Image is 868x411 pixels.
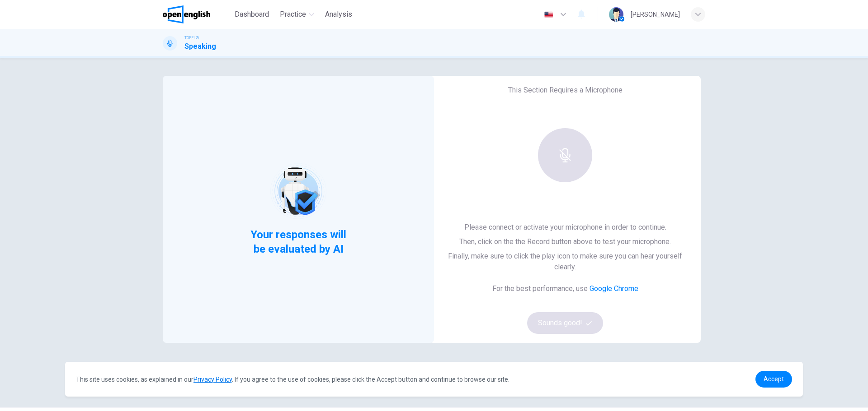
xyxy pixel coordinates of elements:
[543,11,554,18] img: en
[280,9,306,20] span: Practice
[631,9,680,20] div: [PERSON_NAME]
[444,222,686,233] p: Please connect or activate your microphone in order to continue.
[193,376,232,383] a: Privacy Policy
[76,376,509,383] span: This site uses cookies, as explained in our . If you agree to the use of cookies, please click th...
[590,284,638,293] a: Google Chrome
[508,85,623,96] h6: This Section Requires a Microphone
[444,251,686,272] p: Finally, make sure to click the play icon to make sure you can hear yourself clearly.
[492,283,638,294] h6: For the best performance, use
[269,162,327,220] img: robot icon
[325,9,352,20] span: Analysis
[276,6,318,23] button: Practice
[235,9,269,20] span: Dashboard
[65,362,803,397] div: cookieconsent
[184,41,216,52] h1: Speaking
[244,227,354,256] span: Your responses will be evaluated by AI
[163,5,210,23] img: OpenEnglish logo
[231,6,273,23] button: Dashboard
[184,35,199,41] span: TOEFL®
[609,7,623,22] img: Profile picture
[755,371,792,388] a: dismiss cookie message
[321,6,356,23] button: Analysis
[163,5,231,23] a: OpenEnglish logo
[764,375,784,383] span: Accept
[444,236,686,247] p: Then, click on the the Record button above to test your microphone.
